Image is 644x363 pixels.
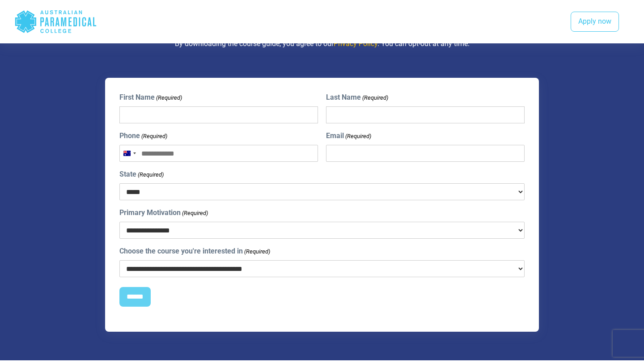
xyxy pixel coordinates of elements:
[120,145,139,161] button: Selected country
[119,92,182,103] label: First Name
[334,39,377,48] a: Privacy Policy
[119,131,167,141] label: Phone
[181,209,208,218] span: (Required)
[119,246,270,257] label: Choose the course you're interested in
[137,170,164,179] span: (Required)
[571,12,619,32] a: Apply now
[243,247,270,256] span: (Required)
[326,131,371,141] label: Email
[140,132,167,141] span: (Required)
[60,38,584,49] p: By downloading the course guide, you agree to our . You can opt-out at any time.
[119,169,164,180] label: State
[326,92,388,103] label: Last Name
[362,93,389,102] span: (Required)
[119,207,208,218] label: Primary Motivation
[345,132,372,141] span: (Required)
[155,93,182,102] span: (Required)
[14,7,97,36] div: Australian Paramedical College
